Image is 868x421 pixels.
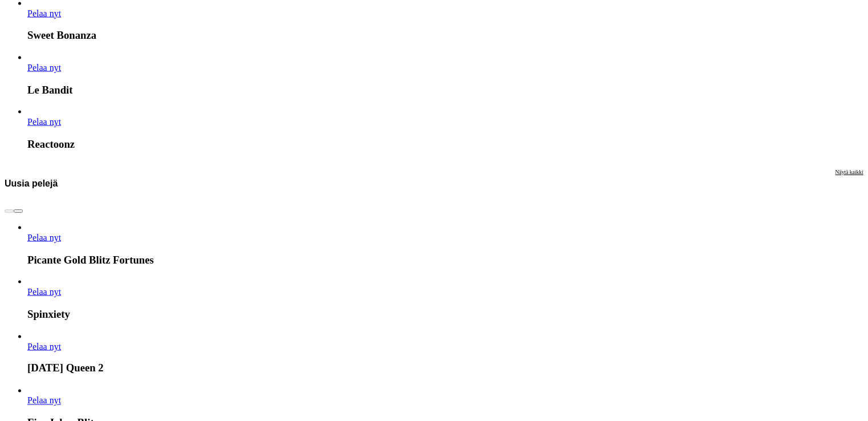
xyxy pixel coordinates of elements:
h3: Sweet Bonanza [27,29,863,42]
span: Näytä kaikki [836,169,863,175]
h3: Spinxiety [27,308,863,321]
a: Carnival Queen 2 [27,342,61,351]
h3: [DATE] Queen 2 [27,362,863,375]
span: Pelaa nyt [27,233,61,242]
a: Picante Gold Blitz Fortunes [27,233,61,242]
a: Fire Joker Blitz [27,396,61,406]
h3: Uusia pelejä [5,178,58,189]
a: Reactoonz [27,117,61,127]
h3: Reactoonz [27,138,863,151]
article: Reactoonz [27,107,863,151]
span: Pelaa nyt [27,287,61,297]
button: prev slide [5,209,14,213]
article: Carnival Queen 2 [27,331,863,375]
article: Le Bandit [27,52,863,96]
button: next slide [14,209,23,213]
span: Pelaa nyt [27,117,61,127]
a: Sweet Bonanza [27,9,61,18]
span: Pelaa nyt [27,9,61,18]
h3: Picante Gold Blitz Fortunes [27,254,863,266]
h3: Le Bandit [27,84,863,96]
span: Pelaa nyt [27,342,61,351]
span: Pelaa nyt [27,396,61,406]
a: Näytä kaikki [836,169,863,198]
a: Spinxiety [27,287,61,297]
a: Le Bandit [27,63,61,72]
article: Spinxiety [27,277,863,321]
span: Pelaa nyt [27,63,61,72]
article: Picante Gold Blitz Fortunes [27,222,863,266]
